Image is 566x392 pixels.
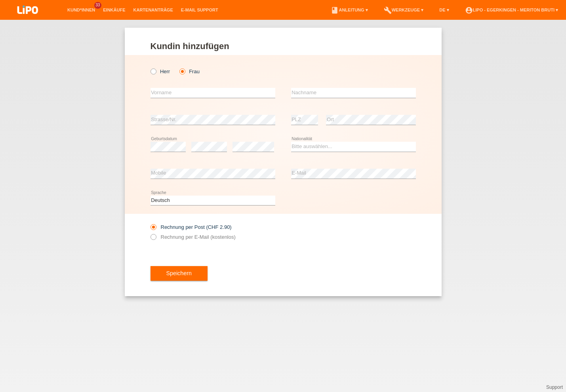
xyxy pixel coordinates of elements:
a: LIPO pay [8,16,48,22]
input: Herr [151,69,156,74]
label: Rechnung per E-Mail (kostenlos) [151,234,236,240]
span: Speichern [166,270,192,276]
label: Rechnung per Post (CHF 2.90) [151,224,232,230]
i: book [331,6,339,14]
label: Frau [179,69,200,74]
a: E-Mail Support [177,8,222,12]
a: Support [546,384,563,390]
a: buildWerkzeuge ▾ [380,8,428,12]
input: Frau [179,69,185,74]
a: Einkäufe [99,8,129,12]
a: bookAnleitung ▾ [327,8,372,12]
h1: Kundin hinzufügen [151,41,416,51]
a: Kartenanträge [130,8,177,12]
a: Kund*innen [63,8,99,12]
input: Rechnung per Post (CHF 2.90) [151,224,156,234]
i: account_circle [465,6,473,14]
label: Herr [151,69,170,74]
input: Rechnung per E-Mail (kostenlos) [151,234,156,244]
a: account_circleLIPO - Egerkingen - Meriton Bruti ▾ [461,8,562,12]
a: DE ▾ [435,8,453,12]
button: Speichern [151,266,208,281]
i: build [384,6,392,14]
span: 33 [94,2,101,9]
